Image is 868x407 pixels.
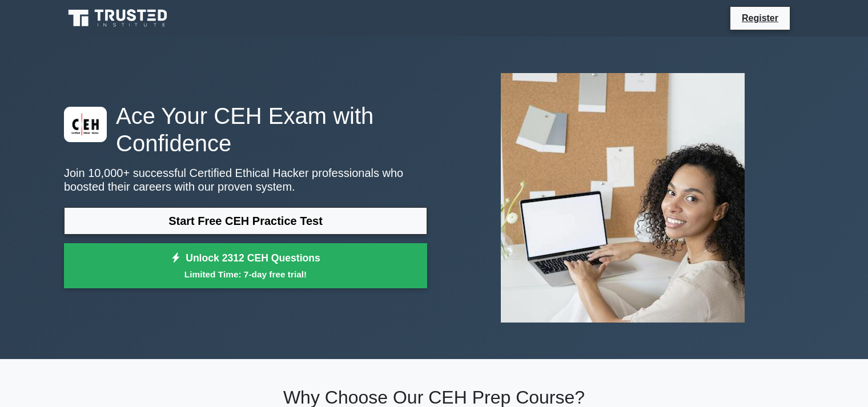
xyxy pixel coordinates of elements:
[64,243,427,289] a: Unlock 2312 CEH QuestionsLimited Time: 7-day free trial!
[64,166,427,194] p: Join 10,000+ successful Certified Ethical Hacker professionals who boosted their careers with our...
[64,102,427,157] h1: Ace Your CEH Exam with Confidence
[735,11,785,25] a: Register
[78,268,413,281] small: Limited Time: 7-day free trial!
[64,207,427,235] a: Start Free CEH Practice Test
